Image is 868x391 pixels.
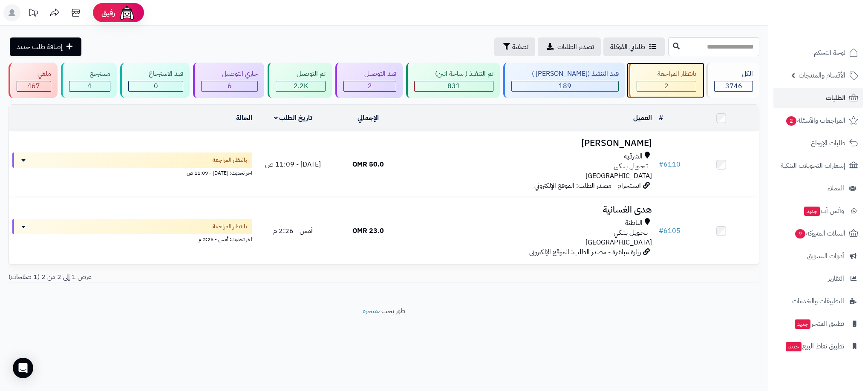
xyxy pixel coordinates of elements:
a: تم التنفيذ ( ساحة اتين) 831 [404,63,502,98]
span: # [659,226,663,236]
span: جديد [804,207,820,216]
span: الطلبات [826,92,845,104]
div: تم التنفيذ ( ساحة اتين) [414,69,493,79]
span: 189 [559,81,571,91]
a: تطبيق نقاط البيعجديد [773,336,863,356]
span: تطبيق المتجر [794,318,844,330]
div: قيد التوصيل [343,69,396,79]
a: طلباتي المُوكلة [603,37,665,56]
span: الشرقية [624,152,643,161]
span: أمس - 2:26 م [273,226,313,236]
span: زيارة مباشرة - مصدر الطلب: الموقع الإلكتروني [529,247,641,257]
a: بانتظار المراجعة 2 [627,63,704,98]
span: [DATE] - 11:09 ص [265,159,321,170]
div: تم التوصيل [276,69,326,79]
a: التطبيقات والخدمات [773,291,863,311]
span: # [659,159,663,170]
span: تـحـويـل بـنـكـي [614,228,648,238]
span: 0 [154,81,158,91]
h3: [PERSON_NAME] [409,138,652,148]
div: جاري التوصيل [201,69,258,79]
span: العملاء [828,182,844,194]
div: بانتظار المراجعة [637,69,696,79]
span: التطبيقات والخدمات [792,295,844,307]
div: 189 [512,81,619,91]
span: جديد [795,319,810,329]
div: الكل [714,69,753,79]
span: 831 [447,81,460,91]
span: الباطنة [625,218,643,228]
span: أدوات التسويق [807,250,844,262]
div: عرض 1 إلى 2 من 2 (1 صفحات) [2,272,384,282]
span: 2 [664,81,669,91]
span: 23.0 OMR [352,226,384,236]
span: طلباتي المُوكلة [610,42,645,52]
a: تصدير الطلبات [538,37,601,56]
span: رفيق [101,8,115,18]
span: [GEOGRAPHIC_DATA] [585,237,652,247]
a: ملغي 467 [7,63,59,98]
span: 50.0 OMR [352,159,384,170]
span: 467 [27,81,40,91]
span: انستجرام - مصدر الطلب: الموقع الإلكتروني [534,181,641,191]
a: إشعارات التحويلات البنكية [773,155,863,176]
span: إشعارات التحويلات البنكية [781,160,845,172]
a: السلات المتروكة9 [773,223,863,244]
span: 9 [795,229,805,239]
div: قيد التنفيذ ([PERSON_NAME] ) [511,69,619,79]
div: 831 [415,81,493,91]
div: مسترجع [69,69,110,79]
span: تطبيق نقاط البيع [785,340,844,352]
span: جديد [786,342,802,351]
img: logo-2.png [810,21,860,39]
a: الطلبات [773,88,863,108]
a: العميل [633,113,652,123]
a: التقارير [773,268,863,289]
a: تطبيق المتجرجديد [773,313,863,334]
span: طلبات الإرجاع [811,137,845,149]
a: إضافة طلب جديد [10,37,81,56]
a: قيد الاسترجاع 0 [118,63,192,98]
span: السلات المتروكة [794,227,845,239]
a: #6105 [659,226,681,236]
a: الكل3746 [704,63,761,98]
a: العملاء [773,178,863,198]
a: طلبات الإرجاع [773,133,863,153]
span: التقارير [828,273,844,285]
span: 6 [228,81,232,91]
span: تصدير الطلبات [557,42,594,52]
a: قيد التوصيل 2 [334,63,404,98]
div: Open Intercom Messenger [13,358,33,378]
div: 2 [344,81,396,91]
div: 2 [637,81,696,91]
a: المراجعات والأسئلة2 [773,110,863,131]
span: [GEOGRAPHIC_DATA] [585,171,652,181]
span: 3746 [725,81,742,91]
span: بانتظار المراجعة [213,156,247,164]
div: 2245 [276,81,325,91]
span: إضافة طلب جديد [17,42,63,52]
a: أدوات التسويق [773,246,863,266]
a: تم التوصيل 2.2K [266,63,334,98]
a: تحديثات المنصة [23,4,44,23]
span: المراجعات والأسئلة [785,115,845,126]
div: اخر تحديث: [DATE] - 11:09 ص [12,168,252,177]
button: تصفية [494,37,535,56]
div: اخر تحديث: أمس - 2:26 م [12,234,252,243]
a: الإجمالي [358,113,379,123]
div: 467 [17,81,51,91]
div: 6 [202,81,257,91]
a: لوحة التحكم [773,43,863,63]
img: ai-face.png [118,4,136,21]
div: 0 [129,81,183,91]
span: الأقسام والمنتجات [799,69,845,81]
span: تـحـويـل بـنـكـي [614,161,648,171]
h3: هدى الغسانية [409,205,652,215]
a: قيد التنفيذ ([PERSON_NAME] ) 189 [502,63,627,98]
span: 2.2K [294,81,308,91]
a: # [659,113,663,123]
span: وآتس آب [803,205,844,217]
a: متجرة [363,306,378,316]
span: بانتظار المراجعة [213,222,247,231]
a: #6110 [659,159,681,170]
